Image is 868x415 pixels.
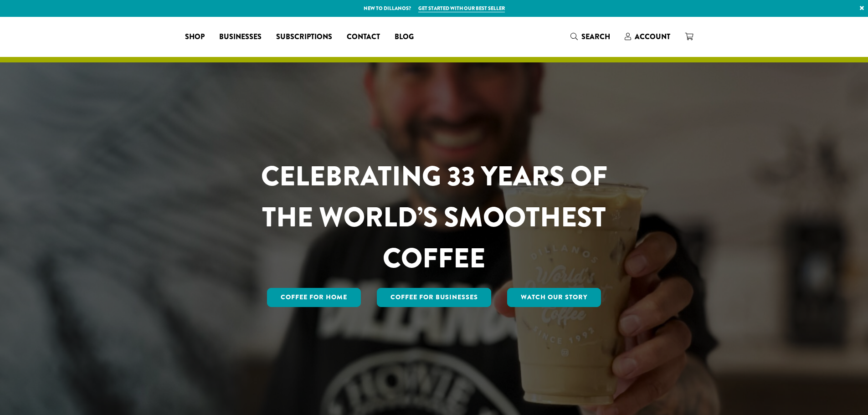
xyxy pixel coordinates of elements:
span: Contact [347,31,380,43]
a: Watch Our Story [507,288,601,307]
h1: CELEBRATING 33 YEARS OF THE WORLD’S SMOOTHEST COFFEE [234,156,634,279]
span: Shop [185,31,205,43]
a: Get started with our best seller [418,5,505,12]
span: Search [581,31,610,42]
span: Subscriptions [276,31,332,43]
a: Coffee For Businesses [377,288,492,307]
span: Businesses [219,31,262,43]
a: Shop [178,30,212,44]
a: Coffee for Home [267,288,361,307]
span: Account [635,31,670,42]
span: Blog [395,31,414,43]
a: Search [563,29,617,44]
